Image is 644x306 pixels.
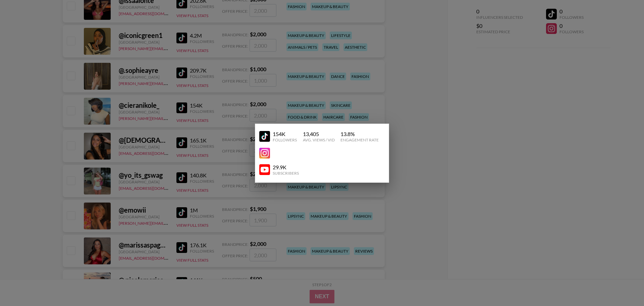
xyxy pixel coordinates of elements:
img: YouTube [259,131,270,142]
div: 13,405 [303,131,335,137]
div: Followers [273,137,297,142]
div: 29.9K [273,164,299,171]
iframe: Drift Widget Chat Controller [610,272,636,298]
div: Subscribers [273,171,299,176]
div: 13.8 % [340,131,379,137]
img: YouTube [259,148,270,159]
div: Engagement Rate [340,137,379,142]
img: YouTube [259,164,270,175]
div: Avg. Views / Vid [303,137,335,142]
div: 154K [273,131,297,137]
